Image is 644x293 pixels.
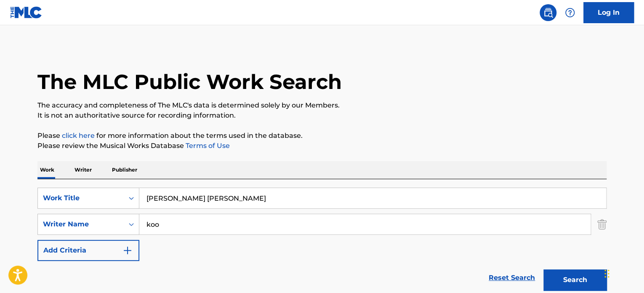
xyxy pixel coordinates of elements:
div: Work Title [43,193,119,203]
img: 9d2ae6d4665cec9f34b9.svg [122,245,133,255]
button: Add Criteria [37,240,139,261]
div: Help [562,4,578,21]
p: Writer [72,161,94,179]
p: Publisher [109,161,140,179]
h1: The MLC Public Work Search [37,69,342,94]
div: Drag [604,261,609,286]
div: Writer Name [43,219,119,229]
p: Work [37,161,57,179]
img: search [543,8,553,18]
a: Public Search [540,4,556,21]
button: Search [543,269,607,290]
a: Log In [583,2,634,23]
img: Delete Criterion [597,214,607,235]
a: Reset Search [484,269,539,287]
p: Please review the Musical Works Database [37,141,607,151]
p: Please for more information about the terms used in the database. [37,131,607,141]
iframe: Chat Widget [602,253,644,293]
img: MLC Logo [10,6,43,19]
a: Terms of Use [184,142,230,150]
a: click here [62,132,95,140]
img: help [565,8,575,18]
p: The accuracy and completeness of The MLC's data is determined solely by our Members. [37,100,607,110]
p: It is not an authoritative source for recording information. [37,110,607,121]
